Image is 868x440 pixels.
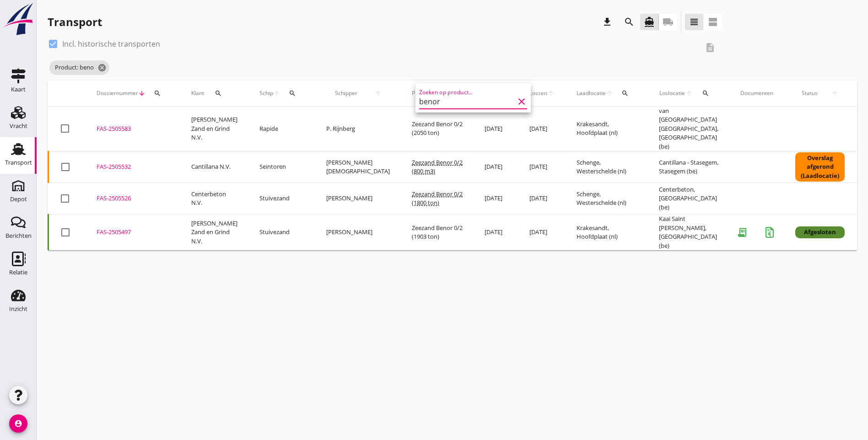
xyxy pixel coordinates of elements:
[516,96,527,107] i: clear
[648,107,729,151] td: van [GEOGRAPHIC_DATA] [GEOGRAPHIC_DATA], [GEOGRAPHIC_DATA] (be)
[273,90,280,97] i: arrow_upward
[366,90,390,97] i: arrow_upward
[825,90,845,97] i: arrow_upward
[2,2,35,36] img: logo-small.a267ee39.svg
[474,151,518,183] td: [DATE]
[412,89,431,97] span: Product
[62,39,160,48] label: Incl. historische transporten
[10,123,27,129] div: Vracht
[663,16,674,27] i: local_shipping
[10,196,27,202] div: Depot
[659,89,685,97] span: Loslocatie
[474,107,518,151] td: [DATE]
[180,107,248,151] td: [PERSON_NAME] Zand en Grind N.V.
[624,16,635,27] i: search
[733,223,751,241] i: receipt_long
[138,90,146,97] i: arrow_downward
[566,183,648,215] td: Schenge, Westerschelde (nl)
[5,233,32,239] div: Berichten
[180,215,248,251] td: [PERSON_NAME] Zand en Grind N.V.
[248,107,315,151] td: Rapide
[412,190,463,207] span: Zeezand Benor 0/2 (1800 ton)
[248,151,315,183] td: Seintoren
[621,90,629,97] i: search
[180,151,248,183] td: Cantillana N.V.
[566,107,648,151] td: Krakesandt, Hoofdplaat (nl)
[602,16,613,27] i: download
[648,183,729,215] td: Centerbeton, [GEOGRAPHIC_DATA] (be)
[644,16,655,27] i: directions_boat
[518,107,566,151] td: [DATE]
[97,228,169,237] div: FAS-2505497
[248,215,315,251] td: Stuivezand
[97,162,169,172] div: FAS-2505532
[154,90,161,97] i: search
[11,86,26,92] div: Kaart
[689,16,700,27] i: view_headline
[191,82,237,104] div: Klant
[795,152,845,182] div: Overslag afgerond (Laadlocatie)
[518,183,566,215] td: [DATE]
[97,89,138,97] span: Dossiernummer
[315,151,401,183] td: [PERSON_NAME][DEMOGRAPHIC_DATA]
[9,414,27,433] i: account_circle
[474,215,518,251] td: [DATE]
[795,89,825,97] span: Status
[795,226,845,238] div: Afgesloten
[529,89,547,97] span: Lossen
[518,215,566,251] td: [DATE]
[97,194,169,203] div: FAS-2505526
[5,160,32,166] div: Transport
[9,269,27,275] div: Relatie
[326,89,366,97] span: Schipper
[401,215,474,251] td: Zeezand Benor 0/2 (1903 ton)
[412,158,463,176] span: Zeezand Benor 0/2 (800 m3)
[648,215,729,251] td: Kaai Saint [PERSON_NAME], [GEOGRAPHIC_DATA] (be)
[259,89,273,97] span: Schip
[215,90,222,97] i: search
[707,16,718,27] i: view_agenda
[685,90,694,97] i: arrow_upward
[315,215,401,251] td: [PERSON_NAME]
[547,90,555,97] i: arrow_upward
[97,63,107,72] i: cancel
[474,183,518,215] td: [DATE]
[180,183,248,215] td: Centerbeton N.V.
[49,60,109,75] span: Product: beno
[248,183,315,215] td: Stuivezand
[518,151,566,183] td: [DATE]
[97,124,169,134] div: FAS-2505583
[401,107,474,151] td: Zeezand Benor 0/2 (2050 ton)
[648,151,729,183] td: Cantillana - Stasegem, Stasegem (be)
[9,306,27,312] div: Inzicht
[315,107,401,151] td: P. Rijnberg
[702,90,709,97] i: search
[740,89,773,97] div: Documenten
[566,215,648,251] td: Krakesandt, Hoofdplaat (nl)
[419,94,514,109] input: Zoeken op product...
[289,90,296,97] i: search
[315,183,401,215] td: [PERSON_NAME]
[48,15,102,29] div: Transport
[606,90,613,97] i: arrow_upward
[566,151,648,183] td: Schenge, Westerschelde (nl)
[577,89,606,97] span: Laadlocatie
